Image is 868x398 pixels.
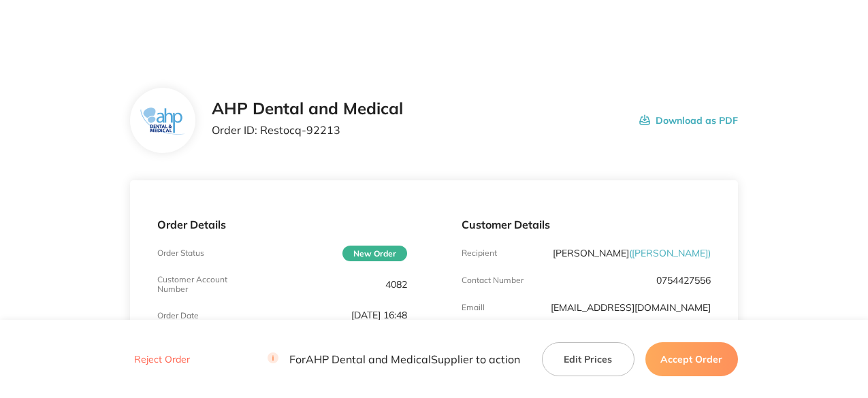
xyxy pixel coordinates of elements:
p: Contact Number [462,276,524,285]
img: Restocq logo [71,19,207,39]
span: New Order [342,246,407,261]
p: 0754427556 [656,275,711,286]
p: For AHP Dental and Medical Supplier to action [268,352,520,365]
a: Restocq logo [71,19,207,42]
p: Order Date [157,311,199,320]
h2: AHP Dental and Medical [212,99,403,118]
p: Customer Account Number [157,275,240,294]
a: [EMAIL_ADDRESS][DOMAIN_NAME] [551,301,711,314]
p: Customer Details [462,218,711,231]
img: ZjN5bDlnNQ [141,107,185,134]
button: Reject Order [130,353,194,365]
p: [PERSON_NAME] [553,248,711,259]
p: Recipient [462,248,497,258]
p: [DATE] 16:48 [351,310,407,320]
p: Order Status [157,248,204,258]
button: Edit Prices [542,342,634,376]
p: Order ID: Restocq- 92213 [212,124,403,136]
span: ( [PERSON_NAME] ) [629,247,711,259]
p: Emaill [462,303,485,312]
button: Download as PDF [639,99,738,142]
p: Order Details [157,218,406,231]
p: 4082 [385,279,407,290]
button: Accept Order [645,342,738,376]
